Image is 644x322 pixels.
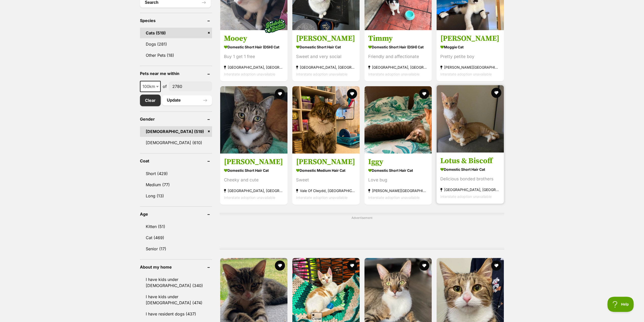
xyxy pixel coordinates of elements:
img: Danny - Domestic Medium Hair Cat [292,86,360,154]
span: Interstate adoption unavailable [296,72,347,76]
a: [PERSON_NAME] Domestic Short Hair Cat Cheeky and cute [GEOGRAPHIC_DATA], [GEOGRAPHIC_DATA] Inters... [220,153,287,205]
button: favourite [275,260,285,271]
img: Iggy - Domestic Short Hair Cat [364,86,432,154]
span: Interstate adoption unavailable [224,195,275,200]
strong: Domestic Short Hair Cat [368,167,428,174]
span: Interstate adoption unavailable [440,72,492,76]
strong: [PERSON_NAME][GEOGRAPHIC_DATA], [GEOGRAPHIC_DATA] [368,187,428,194]
header: Age [140,212,212,216]
h3: Lotus & Biscoff [440,156,500,166]
div: Delicious bonded brothers [440,176,500,182]
header: Gender [140,117,212,121]
strong: Domestic Short Hair (DSH) Cat [224,43,284,51]
a: Lotus & Biscoff Domestic Short Hair Cat Delicious bonded brothers [GEOGRAPHIC_DATA], [GEOGRAPHIC_... [437,152,504,204]
a: Other Pets (18) [140,50,212,61]
span: Interstate adoption unavailable [368,72,420,76]
span: Interstate adoption unavailable [224,72,275,76]
h3: Iggy [368,157,428,167]
span: Interstate adoption unavailable [440,194,492,199]
div: Advertisement [220,213,504,250]
button: favourite [491,260,501,271]
a: Short (429) [140,168,212,179]
button: favourite [275,89,285,99]
a: [PERSON_NAME] Domestic Medium Hair Cat Sweet Vale Of Clwydd, [GEOGRAPHIC_DATA] Interstate adoptio... [292,153,360,205]
button: favourite [347,89,357,99]
strong: [GEOGRAPHIC_DATA], [GEOGRAPHIC_DATA] [224,64,284,71]
button: favourite [347,260,357,271]
h3: [PERSON_NAME] [296,34,356,43]
h3: [PERSON_NAME] [440,34,500,43]
a: Long (13) [140,191,212,201]
a: Dogs (281) [140,39,212,49]
strong: [GEOGRAPHIC_DATA], [GEOGRAPHIC_DATA] [440,186,500,193]
h3: Timmy [368,34,428,43]
a: Cats (519) [140,28,212,38]
a: Kitten (51) [140,221,212,232]
strong: Domestic Short Hair Cat [296,43,356,51]
a: [PERSON_NAME] Domestic Short Hair Cat Sweet and very social [GEOGRAPHIC_DATA], [GEOGRAPHIC_DATA] ... [292,30,360,81]
strong: Domestic Medium Hair Cat [296,167,356,174]
span: 100km [140,81,161,92]
h3: [PERSON_NAME] [296,157,356,167]
strong: Domestic Short Hair Cat [440,166,500,173]
strong: [PERSON_NAME][GEOGRAPHIC_DATA], [GEOGRAPHIC_DATA] [440,64,500,71]
a: [PERSON_NAME] Moggie Cat Pretty petite boy [PERSON_NAME][GEOGRAPHIC_DATA], [GEOGRAPHIC_DATA] Inte... [437,30,504,81]
button: favourite [419,89,429,99]
button: Update [162,95,212,105]
div: Sweet [296,177,356,183]
h3: [PERSON_NAME] [224,157,284,167]
strong: [GEOGRAPHIC_DATA], [GEOGRAPHIC_DATA] [296,64,356,71]
input: postcode [169,82,212,91]
a: Timmy Domestic Short Hair (DSH) Cat Friendly and affectionate [GEOGRAPHIC_DATA], [GEOGRAPHIC_DATA... [364,30,432,81]
a: Medium (77) [140,179,212,190]
span: 100km [140,83,160,90]
img: bonded besties [262,13,287,39]
div: Cheeky and cute [224,177,284,183]
img: Myles - Domestic Short Hair Cat [220,86,287,154]
iframe: Help Scout Beacon - Open [607,297,634,312]
span: of [163,83,167,89]
span: Interstate adoption unavailable [296,195,347,200]
a: [DEMOGRAPHIC_DATA] (519) [140,126,212,137]
a: Mooey Domestic Short Hair (DSH) Cat Buy 1 get 1 free [GEOGRAPHIC_DATA], [GEOGRAPHIC_DATA] Interst... [220,30,287,81]
strong: Domestic Short Hair Cat [224,167,284,174]
img: Lotus & Biscoff - Domestic Short Hair Cat [437,85,504,153]
header: About my home [140,265,212,269]
span: Close [311,312,322,321]
a: Iggy Domestic Short Hair Cat Love bug [PERSON_NAME][GEOGRAPHIC_DATA], [GEOGRAPHIC_DATA] Interstat... [364,153,432,205]
strong: Domestic Short Hair (DSH) Cat [368,43,428,51]
strong: [GEOGRAPHIC_DATA], [GEOGRAPHIC_DATA] [224,187,284,194]
div: Sweet and very social [296,53,356,60]
button: favourite [491,88,501,98]
a: Cat (469) [140,232,212,243]
a: Senior (17) [140,243,212,254]
button: favourite [419,260,429,271]
strong: Vale Of Clwydd, [GEOGRAPHIC_DATA] [296,187,356,194]
strong: Moggie Cat [440,43,500,51]
span: Interstate adoption unavailable [368,195,420,200]
a: I have kids under [DEMOGRAPHIC_DATA] (474) [140,291,212,308]
div: Love bug [368,177,428,183]
strong: [GEOGRAPHIC_DATA], [GEOGRAPHIC_DATA] [368,64,428,71]
header: Pets near me within [140,71,212,76]
div: Pretty petite boy [440,53,500,60]
h3: Mooey [224,34,284,43]
a: Clear [140,94,161,106]
div: Buy 1 get 1 free [224,53,284,60]
header: Species [140,18,212,23]
a: [DEMOGRAPHIC_DATA] (610) [140,137,212,148]
a: I have kids under [DEMOGRAPHIC_DATA] (340) [140,274,212,291]
a: I have resident dogs (437) [140,309,212,319]
header: Coat [140,159,212,163]
div: Friendly and affectionate [368,53,428,60]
